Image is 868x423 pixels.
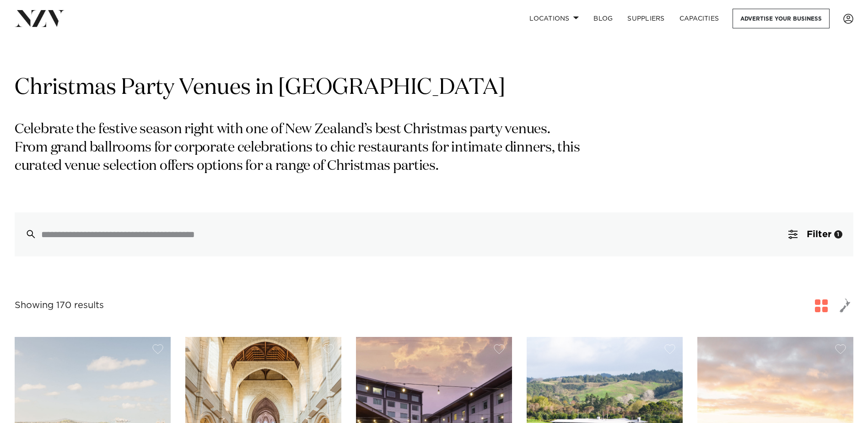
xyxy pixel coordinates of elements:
a: BLOG [586,9,620,28]
button: Filter1 [777,212,853,256]
div: Showing 170 results [15,298,104,313]
img: nzv-logo.png [15,10,65,27]
a: Advertise your business [733,9,830,28]
a: SUPPLIERS [620,9,672,28]
a: Capacities [672,9,727,28]
p: Celebrate the festive season right with one of New Zealand’s best Christmas party venues. From gr... [15,121,580,176]
h1: Christmas Party Venues in [GEOGRAPHIC_DATA] [15,74,853,103]
div: 1 [834,230,842,239]
span: Filter [807,230,831,239]
a: Locations [522,9,586,28]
